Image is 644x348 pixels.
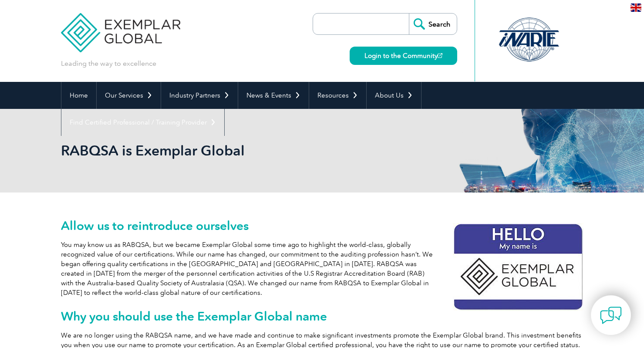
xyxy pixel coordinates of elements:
a: Our Services [97,82,161,109]
a: Resources [309,82,366,109]
a: Industry Partners [161,82,238,109]
a: Find Certified Professional / Training Provider [61,109,224,136]
h2: Why you should use the Exemplar Global name [61,309,583,323]
img: contact-chat.png [600,304,622,326]
a: News & Events [238,82,309,109]
img: en [631,3,641,12]
p: You may know us as RABQSA, but we became Exemplar Global some time ago to highlight the world-cla... [61,240,583,297]
input: Search [409,14,457,34]
p: Leading the way to excellence [61,59,156,68]
a: Login to the Community [350,47,457,65]
a: Home [61,82,96,109]
img: open_square.png [438,53,442,58]
h2: Allow us to reintroduce ourselves [61,219,583,233]
a: About Us [367,82,421,109]
h2: RABQSA is Exemplar Global [61,144,427,158]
